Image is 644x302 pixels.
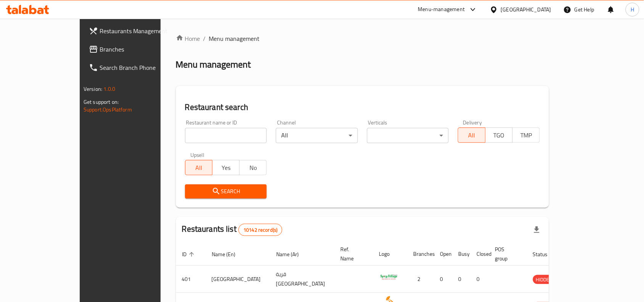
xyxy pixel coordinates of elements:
span: No [243,162,264,173]
td: 0 [471,266,489,293]
span: TGO [489,130,510,141]
a: Branches [83,40,187,58]
span: HIDDEN [533,275,556,284]
span: ID [182,250,196,259]
span: Version: [84,84,102,94]
nav: breadcrumb [176,34,549,43]
span: 10142 record(s) [239,226,282,234]
span: Name (Ar) [276,250,309,259]
div: All [276,128,358,143]
a: Home [176,34,200,43]
a: Search Branch Phone [83,58,187,77]
td: 2 [407,266,434,293]
label: Upsell [190,152,204,158]
td: 0 [452,266,471,293]
h2: Restaurants list [182,223,283,236]
th: Logo [373,242,407,266]
th: Busy [452,242,471,266]
li: / [203,34,206,43]
label: Delivery [463,120,482,125]
button: No [239,160,267,175]
th: Open [434,242,452,266]
span: Get support on: [84,97,119,107]
div: Total records count [238,224,282,236]
span: Branches [100,45,181,54]
td: قرية [GEOGRAPHIC_DATA] [270,266,335,293]
div: Export file [528,221,546,239]
span: POS group [495,245,518,263]
img: Spicy Village [379,268,398,287]
th: Branches [407,242,434,266]
span: Ref. Name [341,245,364,263]
span: TMP [516,130,537,141]
td: [GEOGRAPHIC_DATA] [206,266,270,293]
td: 401 [176,266,206,293]
a: Support.OpsPlatform [84,105,132,115]
span: Yes [216,162,237,173]
span: Search [191,187,261,196]
span: Name (En) [212,250,245,259]
span: H [631,5,634,14]
span: Menu management [209,34,260,43]
input: Search for restaurant name or ID.. [185,128,267,143]
span: All [188,162,209,173]
button: All [185,160,213,175]
span: 1.0.0 [103,84,115,94]
a: Restaurants Management [83,22,187,40]
button: All [458,128,485,143]
button: Search [185,184,267,199]
button: Yes [212,160,240,175]
h2: Restaurant search [185,102,540,113]
h2: Menu management [176,58,251,71]
div: Menu-management [418,5,465,14]
div: ​ [367,128,449,143]
div: [GEOGRAPHIC_DATA] [501,5,551,14]
button: TMP [512,128,540,143]
span: All [461,130,482,141]
span: Restaurants Management [100,26,181,36]
th: Closed [471,242,489,266]
button: TGO [485,128,513,143]
span: Search Branch Phone [100,63,181,72]
span: Status [533,250,558,259]
td: 0 [434,266,452,293]
div: HIDDEN [533,275,556,284]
